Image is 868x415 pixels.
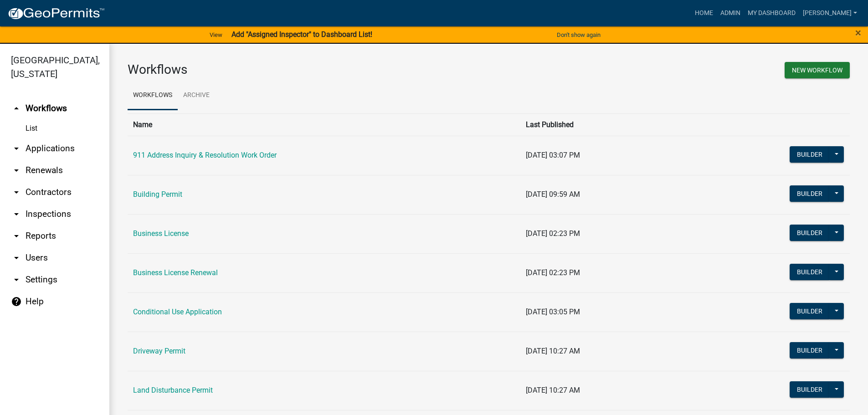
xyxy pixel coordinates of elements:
a: Archive [178,81,215,110]
button: Don't show again [553,27,604,42]
button: Builder [790,264,830,280]
span: [DATE] 03:05 PM [526,307,580,316]
a: Land Disturbance Permit [133,386,213,395]
i: arrow_drop_down [11,252,22,263]
a: Conditional Use Application [133,307,222,316]
a: Business License Renewal [133,268,218,277]
a: Business License [133,229,189,238]
h3: Workflows [128,62,482,77]
button: Builder [790,381,830,398]
a: [PERSON_NAME] [799,5,861,22]
button: Builder [790,342,830,359]
a: Driveway Permit [133,347,185,355]
i: arrow_drop_down [11,187,22,198]
a: View [206,27,226,42]
span: [DATE] 10:27 AM [526,347,580,355]
strong: Add "Assigned Inspector" to Dashboard List! [231,30,372,39]
i: arrow_drop_down [11,209,22,220]
span: [DATE] 09:59 AM [526,190,580,199]
span: × [855,26,861,39]
a: Home [691,5,717,22]
a: Admin [717,5,744,22]
i: arrow_drop_up [11,103,22,114]
span: [DATE] 02:23 PM [526,268,580,277]
a: Building Permit [133,190,182,199]
a: Workflows [128,81,178,110]
button: Builder [790,146,830,163]
th: Name [128,113,520,136]
a: My Dashboard [744,5,799,22]
button: Builder [790,303,830,319]
i: help [11,296,22,307]
span: [DATE] 10:27 AM [526,386,580,395]
i: arrow_drop_down [11,231,22,241]
i: arrow_drop_down [11,143,22,154]
button: Close [855,27,861,38]
span: [DATE] 03:07 PM [526,151,580,159]
button: Builder [790,185,830,202]
i: arrow_drop_down [11,274,22,285]
th: Last Published [520,113,684,136]
button: Builder [790,225,830,241]
span: [DATE] 02:23 PM [526,229,580,238]
button: New Workflow [785,62,850,78]
i: arrow_drop_down [11,165,22,176]
a: 911 Address Inquiry & Resolution Work Order [133,151,277,159]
